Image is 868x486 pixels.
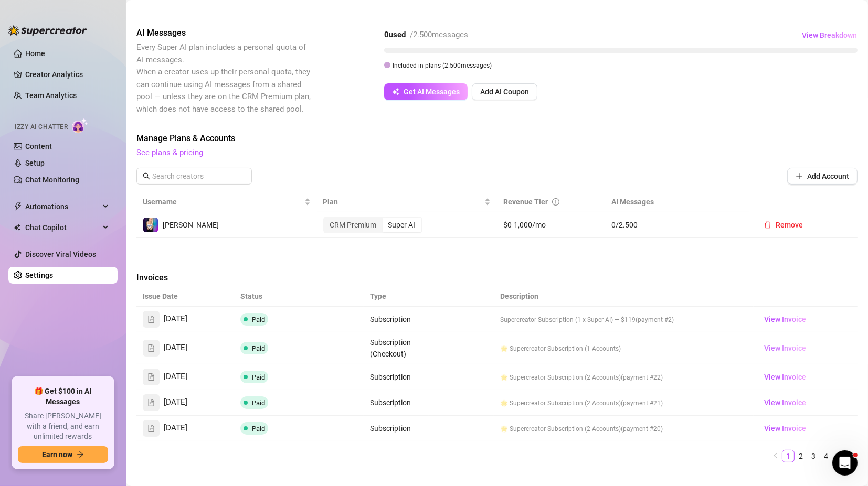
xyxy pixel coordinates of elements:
[370,338,411,358] span: Subscription (Checkout)
[760,396,810,409] a: View Invoice
[552,198,559,206] span: info-circle
[764,314,806,325] span: View Invoice
[164,396,187,409] span: [DATE]
[605,192,749,212] th: AI Messages
[136,27,313,39] span: AI Messages
[500,345,621,352] span: 🌟 Supercreator Subscription (1 Accounts)
[163,221,219,229] span: [PERSON_NAME]
[25,176,79,184] a: Chat Monitoring
[364,286,429,307] th: Type
[764,371,806,383] span: View Invoice
[370,424,411,433] span: Subscription
[808,450,819,462] a: 3
[621,374,663,381] span: (payment #22)
[152,170,237,182] input: Search creators
[782,450,795,462] li: 1
[136,272,313,284] span: Invoices
[393,62,492,69] span: Included in plans ( 2.500 messages)
[136,148,203,157] a: See plans & pricing
[500,316,636,323] span: Supercreator Subscription (1 x Super AI) — $119
[25,49,45,58] a: Home
[317,192,497,212] th: Plan
[636,316,674,323] span: (payment #2)
[494,286,754,307] th: Description
[760,342,810,354] a: View Invoice
[143,218,158,232] img: Lisa-Sophie
[252,373,265,381] span: Paid
[25,198,100,215] span: Automations
[323,217,422,233] div: segmented control
[25,250,96,258] a: Discover Viral Videos
[25,219,100,236] span: Chat Copilot
[324,218,383,232] div: CRM Premium
[795,450,807,462] a: 2
[136,42,311,114] span: Every Super AI plan includes a personal quota of AI messages. When a creator uses up their person...
[410,30,468,39] span: / 2.500 messages
[164,313,187,326] span: [DATE]
[764,397,806,408] span: View Invoice
[801,27,858,44] button: View Breakdown
[756,217,811,233] button: Remove
[25,66,109,83] a: Creator Analytics
[370,315,411,323] span: Subscription
[845,450,858,462] button: right
[832,450,845,462] li: 5
[25,271,53,279] a: Settings
[795,450,807,462] li: 2
[384,30,406,39] strong: 0 used
[164,371,187,383] span: [DATE]
[845,450,858,462] li: Next Page
[147,399,155,406] span: file-text
[820,450,832,462] li: 4
[77,451,84,458] span: arrow-right
[764,221,771,229] span: delete
[820,450,832,462] a: 4
[764,342,806,354] span: View Invoice
[832,450,858,476] iframe: Intercom live chat
[500,399,621,407] span: 🌟 Supercreator Subscription (2 Accounts)
[147,316,155,323] span: file-text
[383,218,421,232] div: Super AI
[503,198,548,206] span: Revenue Tier
[370,373,411,381] span: Subscription
[18,386,108,407] span: 🎁 Get $100 in AI Messages
[136,192,317,212] th: Username
[760,313,810,326] a: View Invoice
[472,83,537,100] button: Add AI Coupon
[776,221,803,229] span: Remove
[480,88,529,96] span: Add AI Coupon
[769,450,782,462] button: left
[18,411,108,442] span: Share [PERSON_NAME] with a friend, and earn unlimited rewards
[15,122,68,132] span: Izzy AI Chatter
[25,91,77,100] a: Team Analytics
[807,172,849,180] span: Add Account
[252,399,265,407] span: Paid
[497,212,605,238] td: $0-1,000/mo
[621,399,663,407] span: (payment #21)
[18,446,108,463] button: Earn nowarrow-right
[143,196,302,208] span: Username
[760,422,810,435] a: View Invoice
[769,450,782,462] li: Previous Page
[147,344,155,352] span: file-text
[252,344,265,352] span: Paid
[42,450,72,459] span: Earn now
[25,142,52,150] a: Content
[136,286,234,307] th: Issue Date
[782,450,794,462] a: 1
[14,202,22,211] span: thunderbolt
[323,196,483,208] span: Plan
[252,425,265,433] span: Paid
[760,371,810,383] a: View Invoice
[234,286,364,307] th: Status
[147,425,155,432] span: file-text
[500,425,621,433] span: 🌟 Supercreator Subscription (2 Accounts)
[764,423,806,434] span: View Invoice
[25,159,45,167] a: Setup
[14,224,20,231] img: Chat Copilot
[147,373,155,381] span: file-text
[611,219,743,231] span: 0 / 2.500
[143,172,150,180] span: search
[772,452,779,459] span: left
[136,132,858,145] span: Manage Plans & Accounts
